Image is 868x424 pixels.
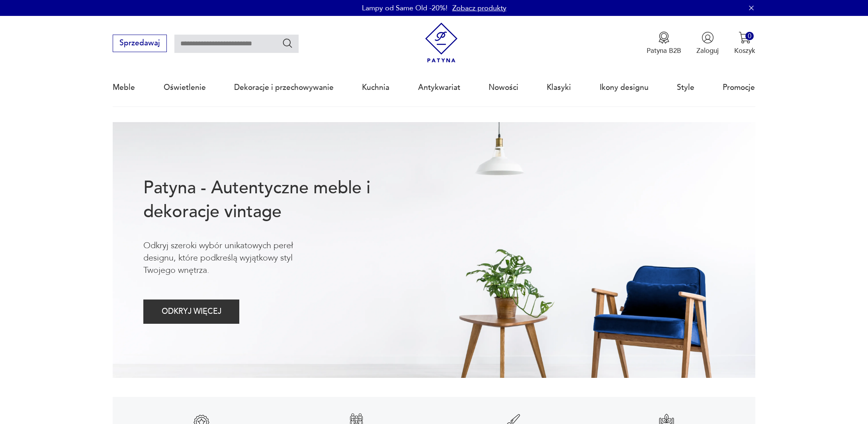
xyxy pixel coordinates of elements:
[547,69,571,106] a: Klasyki
[418,69,460,106] a: Antykwariat
[696,31,719,55] button: Zaloguj
[658,31,670,44] img: Ikona medalu
[745,32,754,40] div: 0
[489,69,518,106] a: Nowości
[647,31,681,55] button: Patyna B2B
[723,69,755,106] a: Promocje
[677,69,694,106] a: Style
[234,69,334,106] a: Dekoracje i przechowywanie
[647,46,681,55] p: Patyna B2B
[421,23,461,63] img: Patyna - sklep z meblami i dekoracjami vintage
[734,46,755,55] p: Koszyk
[696,46,719,55] p: Zaloguj
[113,41,166,47] a: Sprzedawaj
[702,31,714,44] img: Ikonka użytkownika
[362,69,389,106] a: Kuchnia
[282,37,293,49] button: Szukaj
[362,3,448,13] p: Lampy od Same Old -20%!
[113,35,166,52] button: Sprzedawaj
[452,3,506,13] a: Zobacz produkty
[647,31,681,55] a: Ikona medaluPatyna B2B
[734,31,755,55] button: 0Koszyk
[739,31,751,44] img: Ikona koszyka
[600,69,649,106] a: Ikony designu
[143,239,325,277] p: Odkryj szeroki wybór unikatowych pereł designu, które podkreślą wyjątkowy styl Twojego wnętrza.
[164,69,206,106] a: Oświetlenie
[113,69,135,106] a: Meble
[143,309,239,315] a: ODKRYJ WIĘCEJ
[143,176,401,224] h1: Patyna - Autentyczne meble i dekoracje vintage
[143,300,239,324] button: ODKRYJ WIĘCEJ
